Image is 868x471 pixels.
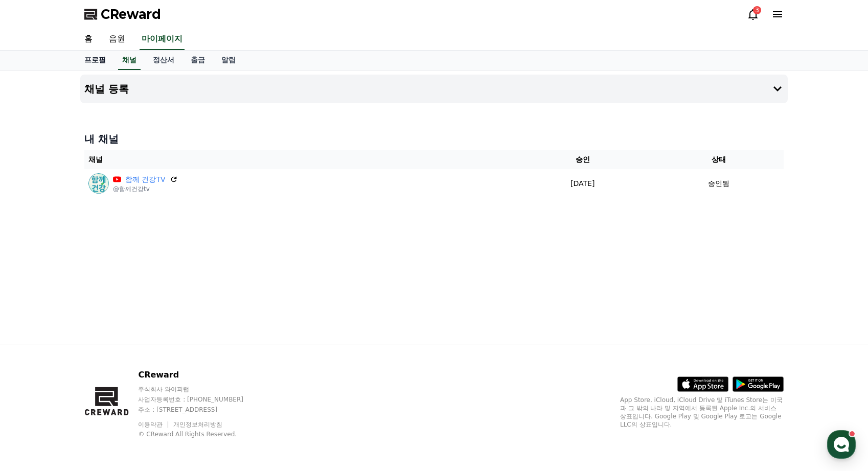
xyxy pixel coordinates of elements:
[512,150,654,169] th: 승인
[654,150,784,169] th: 상태
[88,173,109,194] img: 함께 건강TV
[620,396,784,429] p: App Store, iCloud, iCloud Drive 및 iTunes Store는 미국과 그 밖의 나라 및 지역에서 등록된 Apple Inc.의 서비스 상표입니다. Goo...
[118,51,141,70] a: 채널
[708,178,729,189] p: 승인됨
[84,150,512,169] th: 채널
[140,29,185,50] a: 마이페이지
[138,395,263,404] p: 사업자등록번호 : [PHONE_NUMBER]
[94,340,106,348] span: 대화
[80,75,788,103] button: 채널 등록
[747,8,759,20] a: 3
[516,178,650,189] p: [DATE]
[753,6,761,14] div: 3
[113,185,178,193] p: @함께건강tv
[67,324,132,349] a: 대화
[76,51,114,70] a: 프로필
[76,29,101,50] a: 홈
[173,421,222,428] a: 개인정보처리방침
[101,29,133,50] a: 음원
[84,83,129,95] h4: 채널 등록
[132,324,196,349] a: 설정
[158,339,170,347] span: 설정
[145,51,182,70] a: 정산서
[3,324,67,349] a: 홈
[84,6,161,22] a: CReward
[138,430,263,438] p: © CReward All Rights Reserved.
[32,339,38,347] span: 홈
[138,406,263,414] p: 주소 : [STREET_ADDRESS]
[213,51,244,70] a: 알림
[138,369,263,381] p: CReward
[138,421,170,428] a: 이용약관
[138,385,263,393] p: 주식회사 와이피랩
[182,51,213,70] a: 출금
[101,6,161,22] span: CReward
[84,132,784,146] h4: 내 채널
[125,174,166,185] a: 함께 건강TV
